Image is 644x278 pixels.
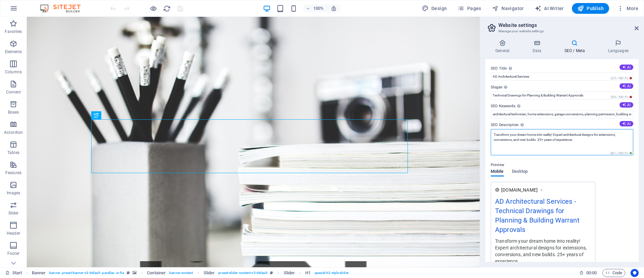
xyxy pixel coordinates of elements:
[605,269,622,277] span: Code
[586,269,597,277] span: 00 00
[32,269,46,277] span: Click to select. Double-click to edit
[620,121,633,126] button: SEO Description
[313,4,324,12] h6: 100%
[598,40,639,54] h4: Languages
[5,69,22,75] p: Columns
[8,210,19,216] p: Slider
[163,5,171,12] i: Reload page
[7,231,20,236] p: Header
[620,83,633,89] button: Slogan
[489,3,527,14] button: Navigator
[491,91,633,100] input: Slogan...
[132,271,137,275] i: This element contains a background
[48,269,124,277] span: . banner .preset-banner-v3-default .parallax .ie-fix
[5,170,21,175] p: Features
[491,169,528,182] div: Preview
[495,237,591,265] div: Transform your dream home into reality! Expert architectural designs for extensions, conversions,...
[163,4,171,12] button: reload
[491,65,633,73] label: SEO Title
[284,269,295,277] span: Click to select. Double-click to edit
[331,5,337,11] i: On resize automatically adjust zoom level to fit chosen device.
[498,22,639,28] h2: Website settings
[419,3,450,14] div: Design (Ctrl+Alt+Y)
[522,40,554,54] h4: Data
[6,89,21,95] p: Content
[149,4,157,12] button: Click here to leave preview mode and continue editing
[572,3,609,14] button: Publish
[495,196,591,238] div: AD Architectural Services - Technical Drawings for Planning & Building Warrant Approvals
[485,40,522,54] h4: General
[609,76,633,81] span: 235 / 580 Px
[458,5,481,12] span: Pages
[217,269,267,277] span: . preset-slider-content-v3-default
[7,190,20,196] p: Images
[5,29,22,34] p: Favorites
[609,95,633,100] span: 558 / 580 Px
[579,269,597,277] h6: Session time
[5,269,22,277] a: Click to cancel selection. Double-click to open Pages
[591,270,592,275] span: :
[204,269,215,277] span: Click to select. Double-click to edit
[419,3,450,14] button: Design
[554,40,598,54] h4: SEO / Meta
[5,49,22,54] p: Elements
[39,4,89,12] img: Editor Logo
[535,5,564,12] span: AI Writer
[314,269,349,277] span: . special-h2-style-slider
[168,269,193,277] span: . banner-content
[492,5,524,12] span: Navigator
[491,161,504,169] p: Preview
[491,167,504,177] span: Mobile
[614,3,641,14] button: More
[577,5,604,12] span: Publish
[501,187,538,193] span: [DOMAIN_NAME]
[147,269,166,277] span: Click to select. Double-click to edit
[7,251,19,256] p: Footer
[8,110,19,115] p: Boxes
[532,3,567,14] button: AI Writer
[4,130,23,135] p: Accordion
[270,271,273,275] i: This element is a customizable preset
[491,83,633,91] label: Slogan
[491,121,633,129] label: SEO Description
[305,269,311,277] span: Click to select. Double-click to edit
[617,5,638,12] span: More
[491,102,633,110] label: SEO Keywords
[620,102,633,108] button: SEO Keywords
[609,151,633,156] span: 881 / 990 Px
[455,3,484,14] button: Pages
[498,28,625,34] h3: Manage your website settings
[127,271,130,275] i: This element is a customizable preset
[7,150,19,155] p: Tables
[303,4,327,12] button: 100%
[602,269,625,277] button: Code
[422,5,447,12] span: Design
[32,269,349,277] nav: breadcrumb
[620,65,633,70] button: SEO Title
[512,167,528,177] span: Desktop
[631,269,639,277] button: Usercentrics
